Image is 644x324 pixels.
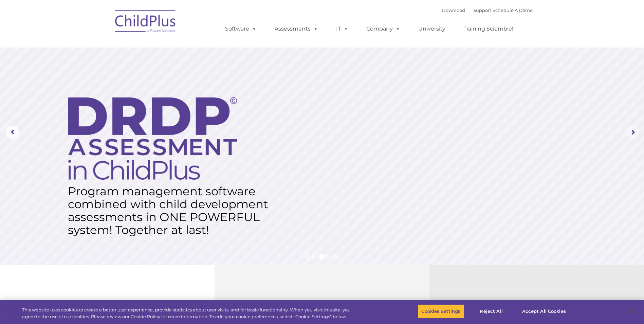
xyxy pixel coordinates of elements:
span: Last name [94,45,115,50]
img: ChildPlus by Procare Solutions [112,5,180,39]
a: University [411,22,452,36]
a: Training Scramble!! [457,22,521,36]
a: Company [360,22,407,36]
button: Accept All Cookies [518,304,570,319]
span: Phone number [94,73,123,78]
font: | [442,7,533,13]
rs-layer: Program management software combined with child development assessments in ONE POWERFUL system! T... [68,185,274,236]
img: DRDP Assessment in ChildPlus [68,97,237,180]
a: IT [329,22,355,36]
a: Download [442,7,465,13]
button: Reject All [470,304,513,319]
div: This website uses cookies to create a better user experience, provide statistics about user visit... [22,307,354,320]
button: Cookies Settings [418,304,464,319]
a: Software [218,22,263,36]
a: Assessments [268,22,325,36]
a: Support [473,7,491,13]
button: Close [626,304,641,319]
a: Schedule A Demo [493,7,533,13]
